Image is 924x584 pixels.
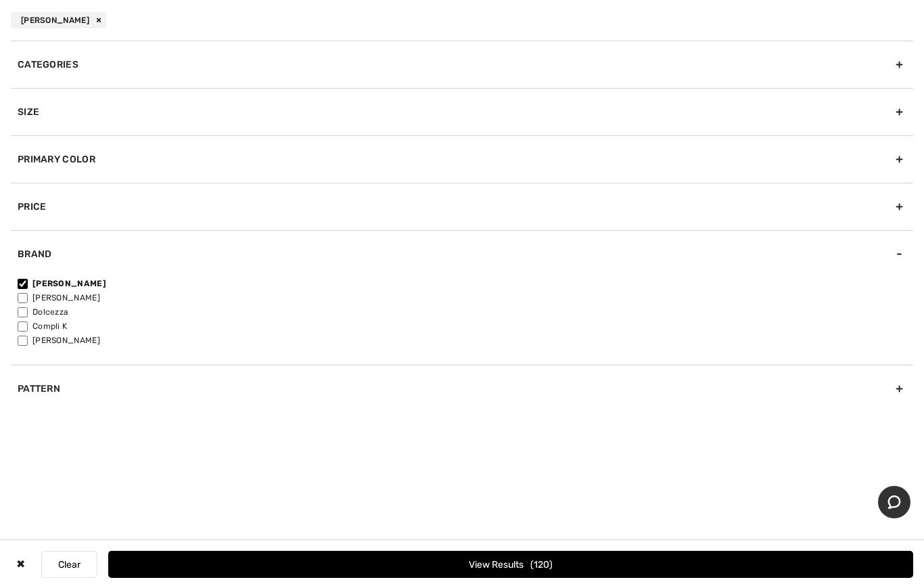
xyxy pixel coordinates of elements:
span: 120 [530,559,553,570]
div: Brand [11,230,913,277]
label: Compli K [18,320,913,332]
input: [PERSON_NAME] [18,293,28,303]
button: View Results120 [108,551,913,578]
div: Primary Color [11,135,913,183]
label: [PERSON_NAME] [18,277,913,290]
label: [PERSON_NAME] [18,292,913,304]
div: Categories [11,41,913,88]
label: [PERSON_NAME] [18,334,913,346]
div: ✖ [11,551,30,578]
input: [PERSON_NAME] [18,279,28,289]
div: Size [11,88,913,135]
iframe: Opens a widget where you can chat to one of our agents [878,486,910,520]
button: Clear [41,551,97,578]
div: [PERSON_NAME] [11,12,106,28]
label: Dolcezza [18,306,913,318]
input: Compli K [18,321,28,332]
input: [PERSON_NAME] [18,336,28,346]
input: Dolcezza [18,307,28,317]
div: Pattern [11,365,913,412]
div: Price [11,183,913,230]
